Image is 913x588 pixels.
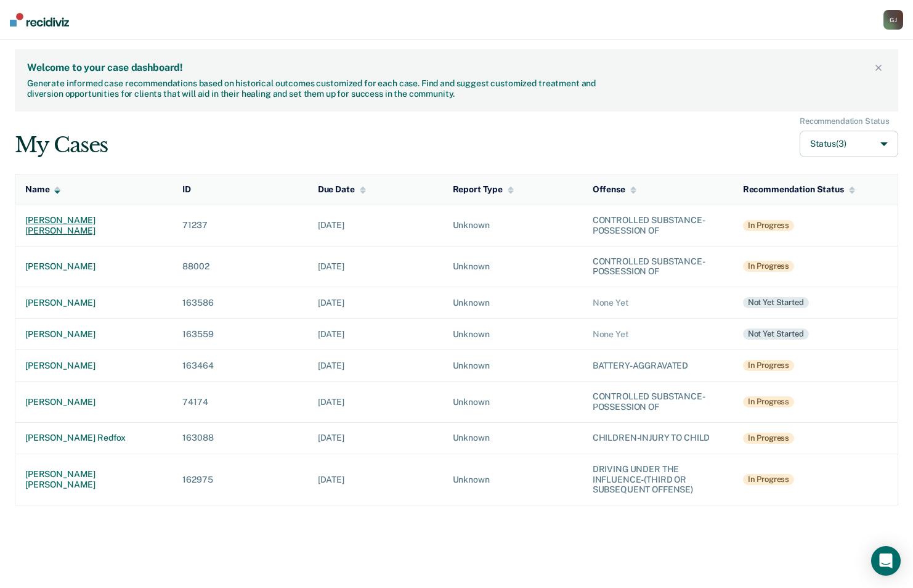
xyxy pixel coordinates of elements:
[743,474,795,485] div: In Progress
[172,287,307,319] td: 163586
[308,382,443,423] td: [DATE]
[308,350,443,382] td: [DATE]
[25,469,163,490] div: [PERSON_NAME] [PERSON_NAME]
[743,297,809,308] div: Not yet started
[883,10,903,30] div: G J
[25,261,163,272] div: [PERSON_NAME]
[883,10,903,30] button: GJ
[172,382,307,423] td: 74174
[172,454,307,505] td: 162975
[800,116,890,126] div: Recommendation Status
[308,454,443,505] td: [DATE]
[743,184,855,195] div: Recommendation Status
[593,184,636,195] div: Offense
[593,256,723,277] div: CONTROLLED SUBSTANCE-POSSESSION OF
[172,205,307,246] td: 71237
[743,433,795,444] div: In Progress
[743,220,795,231] div: In Progress
[443,319,583,350] td: Unknown
[15,133,108,158] div: My Cases
[871,546,901,576] div: Open Intercom Messenger
[443,350,583,382] td: Unknown
[443,287,583,319] td: Unknown
[743,360,795,371] div: In Progress
[443,382,583,423] td: Unknown
[27,62,871,73] div: Welcome to your case dashboard!
[453,184,514,195] div: Report Type
[593,433,723,443] div: CHILDREN-INJURY TO CHILD
[443,205,583,246] td: Unknown
[172,319,307,350] td: 163559
[172,422,307,454] td: 163088
[443,422,583,454] td: Unknown
[172,246,307,287] td: 88002
[308,319,443,350] td: [DATE]
[27,78,599,99] div: Generate informed case recommendations based on historical outcomes customized for each case. Fin...
[172,350,307,382] td: 163464
[593,464,723,495] div: DRIVING UNDER THE INFLUENCE-(THIRD OR SUBSEQUENT OFFENSE)
[743,261,795,272] div: In Progress
[308,205,443,246] td: [DATE]
[308,287,443,319] td: [DATE]
[743,396,795,407] div: In Progress
[25,298,163,308] div: [PERSON_NAME]
[25,433,163,443] div: [PERSON_NAME] redfox
[25,397,163,407] div: [PERSON_NAME]
[25,329,163,340] div: [PERSON_NAME]
[10,13,69,27] img: Recidiviz
[593,361,723,371] div: BATTERY-AGGRAVATED
[593,298,723,308] div: None Yet
[182,184,191,195] div: ID
[593,391,723,412] div: CONTROLLED SUBSTANCE-POSSESSION OF
[318,184,366,195] div: Due Date
[443,246,583,287] td: Unknown
[800,131,898,157] button: Status(3)
[743,329,809,340] div: Not yet started
[593,215,723,236] div: CONTROLLED SUBSTANCE-POSSESSION OF
[308,422,443,454] td: [DATE]
[443,454,583,505] td: Unknown
[308,246,443,287] td: [DATE]
[25,361,163,371] div: [PERSON_NAME]
[25,184,60,195] div: Name
[25,215,163,236] div: [PERSON_NAME] [PERSON_NAME]
[593,329,723,340] div: None Yet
